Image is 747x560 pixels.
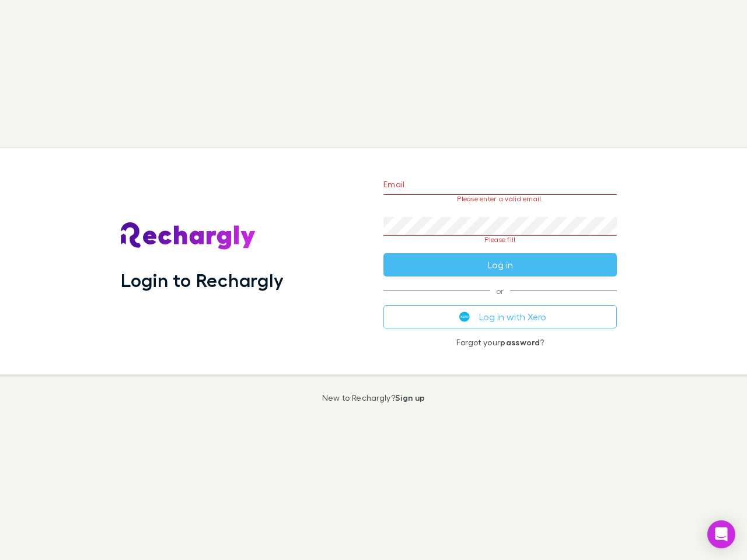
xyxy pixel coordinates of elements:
a: password [500,337,540,347]
img: Rechargly's Logo [121,222,256,250]
a: Sign up [395,393,425,402]
p: Forgot your ? [383,338,617,347]
span: or [383,290,617,291]
p: Please enter a valid email. [383,195,617,203]
button: Log in with Xero [383,305,617,328]
button: Log in [383,253,617,276]
p: Please fill [383,236,617,244]
div: Open Intercom Messenger [707,520,735,548]
p: New to Rechargly? [322,393,425,402]
img: Xero's logo [459,311,470,322]
h1: Login to Rechargly [121,269,284,291]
